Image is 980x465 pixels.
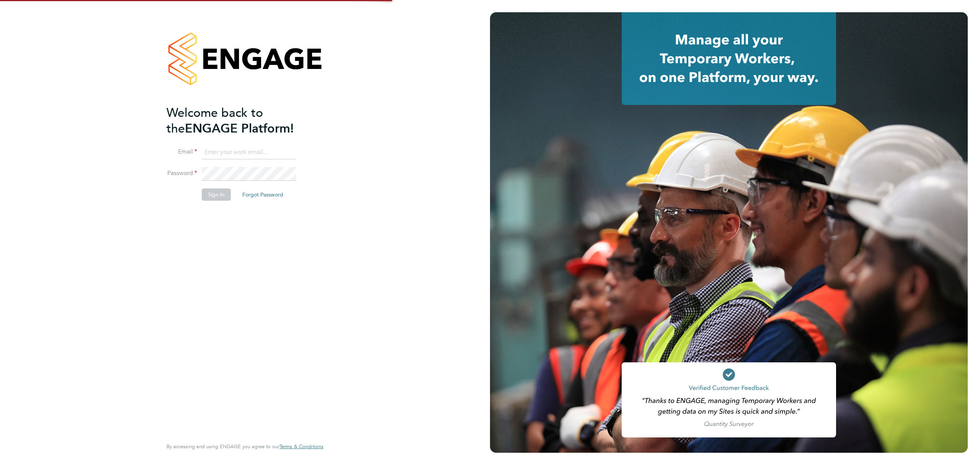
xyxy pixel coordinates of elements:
[167,105,316,136] h2: ENGAGE Platform!
[279,443,323,450] span: Terms & Conditions
[279,444,323,450] a: Terms & Conditions
[202,188,231,201] button: Sign In
[167,105,263,136] span: Welcome back to the
[167,148,197,156] label: Email
[236,188,289,201] button: Forgot Password
[167,169,197,177] label: Password
[202,146,296,159] input: Enter your work email...
[167,443,323,450] span: By accessing and using ENGAGE you agree to our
